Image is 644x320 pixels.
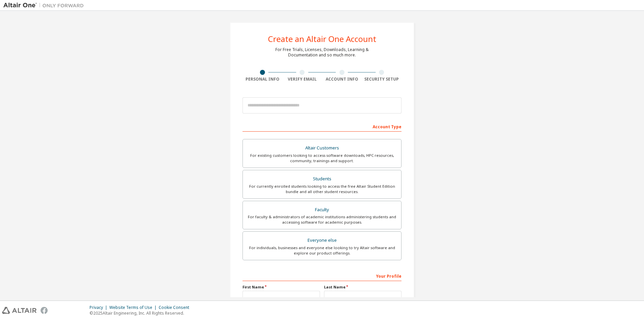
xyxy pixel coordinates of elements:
[159,305,193,310] div: Cookie Consent
[247,236,397,245] div: Everyone else
[247,214,397,225] div: For faculty & administrators of academic institutions administering students and accessing softwa...
[243,77,282,82] div: Personal Info
[243,284,320,290] label: First Name
[247,174,397,184] div: Students
[247,143,397,153] div: Altair Customers
[275,47,369,58] div: For Free Trials, Licenses, Downloads, Learning & Documentation and so much more.
[247,184,397,194] div: For currently enrolled students looking to access the free Altair Student Edition bundle and all ...
[247,205,397,215] div: Faculty
[247,153,397,164] div: For existing customers looking to access software downloads, HPC resources, community, trainings ...
[90,310,193,316] p: © 2025 Altair Engineering, Inc. All Rights Reserved.
[41,307,48,314] img: facebook.svg
[90,305,109,310] div: Privacy
[282,77,322,82] div: Verify Email
[268,35,376,43] div: Create an Altair One Account
[243,121,401,132] div: Account Type
[243,270,401,281] div: Your Profile
[322,77,362,82] div: Account Info
[2,307,37,314] img: altair_logo.svg
[362,77,402,82] div: Security Setup
[247,245,397,256] div: For individuals, businesses and everyone else looking to try Altair software and explore our prod...
[3,2,87,9] img: Altair One
[324,284,401,290] label: Last Name
[109,305,159,310] div: Website Terms of Use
